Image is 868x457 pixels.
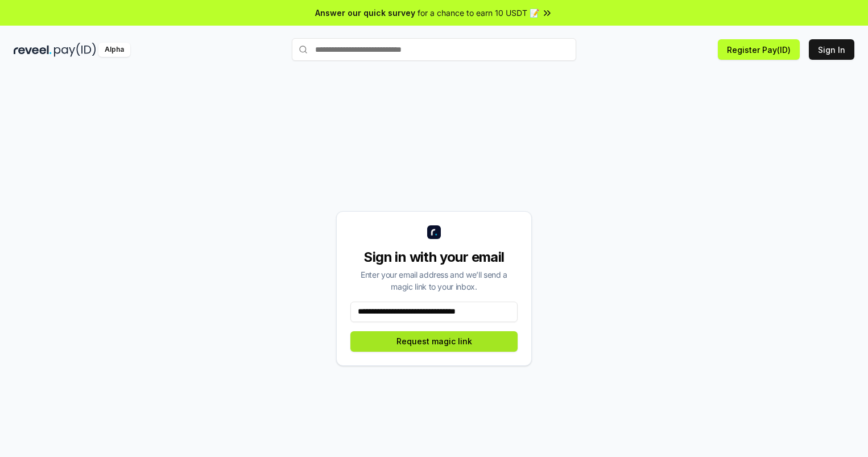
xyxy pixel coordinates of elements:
span: for a chance to earn 10 USDT 📝 [418,7,539,19]
div: Enter your email address and we’ll send a magic link to your inbox. [350,269,518,293]
button: Register Pay(ID) [718,39,800,60]
img: logo_small [427,225,441,239]
div: Alpha [98,43,130,57]
button: Sign In [809,39,854,60]
div: Sign in with your email [350,248,518,266]
button: Request magic link [350,331,518,352]
img: reveel_dark [14,43,52,57]
span: Answer our quick survey [315,7,415,19]
img: pay_id [54,43,96,57]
